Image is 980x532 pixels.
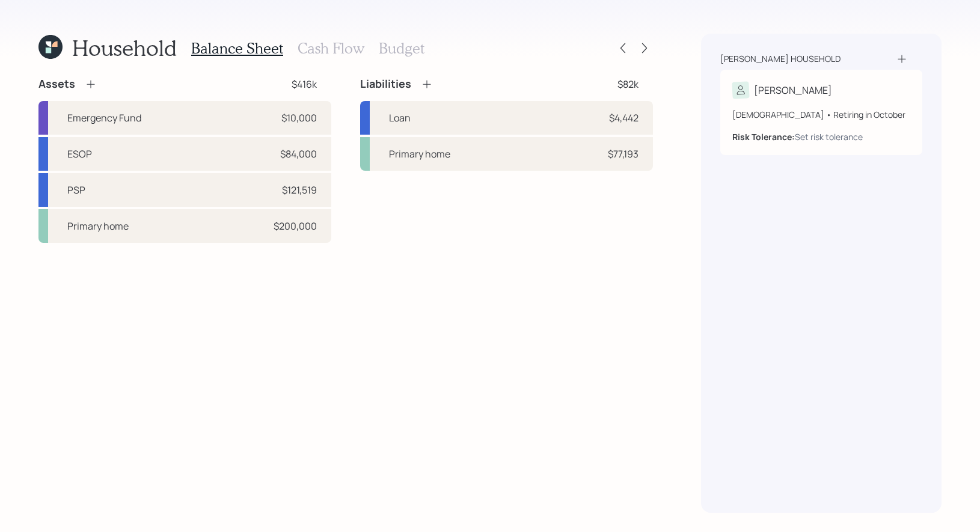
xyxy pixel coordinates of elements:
[67,147,92,161] div: ESOP
[191,40,283,57] h3: Balance Sheet
[282,183,317,197] div: $121,519
[67,219,129,233] div: Primary home
[389,147,450,161] div: Primary home
[360,78,411,91] h4: Liabilities
[67,183,85,197] div: PSP
[795,130,863,143] div: Set risk tolerance
[38,78,75,91] h4: Assets
[298,40,364,57] h3: Cash Flow
[67,111,141,125] div: Emergency Fund
[720,53,841,65] div: [PERSON_NAME] household
[292,77,317,91] div: $416k
[379,40,424,57] h3: Budget
[281,111,317,125] div: $10,000
[609,111,639,125] div: $4,442
[280,147,317,161] div: $84,000
[754,83,832,97] div: [PERSON_NAME]
[274,219,317,233] div: $200,000
[72,35,177,61] h1: Household
[732,108,910,121] div: [DEMOGRAPHIC_DATA] • Retiring in October
[732,131,795,142] b: Risk Tolerance:
[389,111,411,125] div: Loan
[617,77,639,91] div: $82k
[608,147,639,161] div: $77,193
